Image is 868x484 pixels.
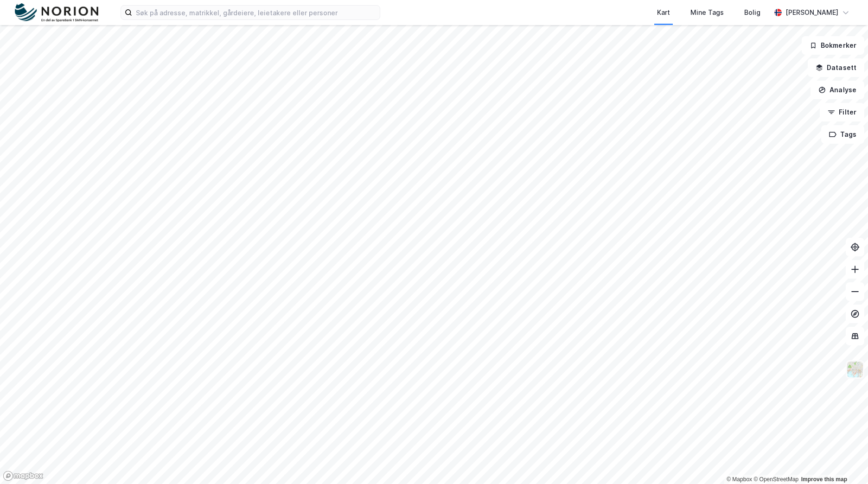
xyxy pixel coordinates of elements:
img: norion-logo.80e7a08dc31c2e691866.png [15,3,98,22]
img: Z [846,361,864,378]
button: Filter [820,103,864,121]
div: Bolig [744,7,760,18]
iframe: Chat Widget [822,439,868,484]
a: Mapbox [727,476,752,483]
input: Søk på adresse, matrikkel, gårdeiere, leietakere eller personer [132,6,380,19]
div: Kart [657,7,670,18]
a: Mapbox homepage [3,471,44,481]
div: Kontrollprogram for chat [822,439,868,484]
a: Improve this map [801,476,847,483]
button: Analyse [811,81,864,99]
button: Tags [821,125,864,144]
button: Bokmerker [802,36,864,55]
button: Datasett [808,58,864,77]
div: Mine Tags [690,7,724,18]
div: [PERSON_NAME] [785,7,838,18]
a: OpenStreetMap [753,476,798,483]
